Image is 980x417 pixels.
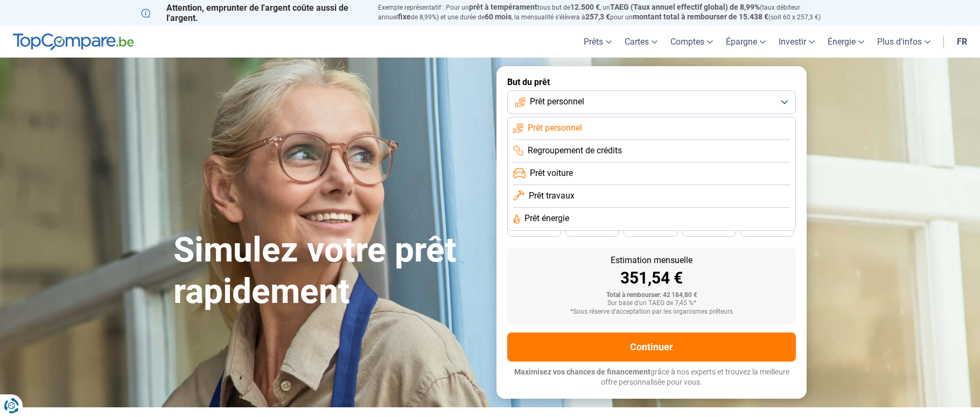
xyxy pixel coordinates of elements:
div: Sur base d'un TAEG de 7,45 %* [516,300,787,307]
span: Prêt travaux [529,190,575,202]
span: 42 mois [580,225,604,232]
span: Regroupement de crédits [528,145,622,157]
span: fixe [398,12,411,21]
img: TopCompare [13,33,134,51]
span: Prêt énergie [524,213,569,224]
span: Prêt personnel [528,122,582,134]
span: 12.500 € [570,3,600,11]
a: Prêts [577,26,618,58]
p: grâce à nos experts et trouvez la meilleure offre personnalisée pour vous. [507,367,796,388]
div: Total à rembourser: 42 184,80 € [516,292,787,299]
a: Comptes [664,26,719,58]
div: *Sous réserve d'acceptation par les organismes prêteurs [516,308,787,316]
div: Estimation mensuelle [516,256,787,265]
span: 36 mois [639,225,662,232]
span: montant total à rembourser de 15.438 € [633,12,768,21]
span: 48 mois [522,225,546,232]
div: 351,54 € [516,270,787,286]
span: TAEG (Taux annuel effectif global) de 8,99% [610,3,760,11]
a: Plus d'infos [871,26,937,58]
h1: Simulez votre prêt rapidement [173,230,484,313]
span: 30 mois [697,225,721,232]
a: Cartes [618,26,664,58]
span: 24 mois [755,225,779,232]
a: Investir [772,26,821,58]
span: 257,3 € [585,12,610,21]
button: Prêt personnel [507,90,796,114]
button: Continuer [507,333,796,362]
span: Maximisez vos chances de financement [514,367,650,376]
span: 60 mois [485,12,512,21]
a: fr [950,26,974,58]
a: Épargne [719,26,772,58]
span: prêt à tempérament [469,3,537,11]
span: Prêt personnel [530,96,584,108]
label: But du prêt [507,77,796,87]
a: Énergie [821,26,871,58]
p: Exemple représentatif : Pour un tous but de , un (taux débiteur annuel de 8,99%) et une durée de ... [378,3,839,22]
p: Attention, emprunter de l'argent coûte aussi de l'argent. [141,3,365,23]
span: Prêt voiture [530,167,573,179]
